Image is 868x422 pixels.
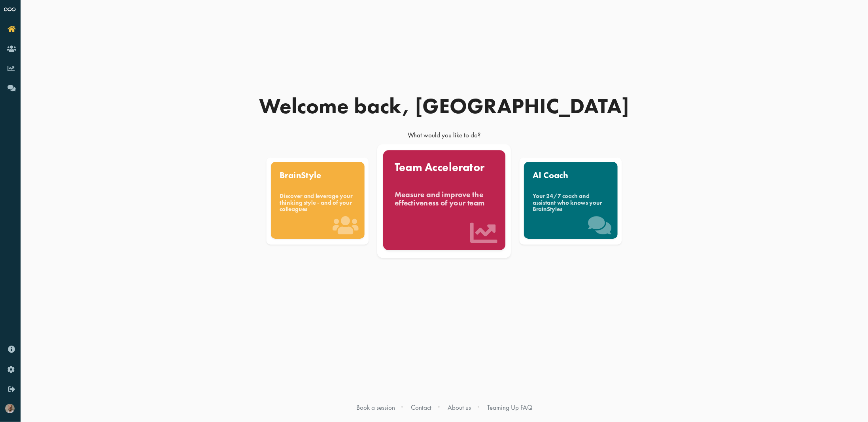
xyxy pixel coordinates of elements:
div: Measure and improve the effectiveness of your team [395,190,494,207]
div: What would you like to do? [255,131,634,143]
a: BrainStyle Discover and leverage your thinking style - and of your colleagues [258,152,378,251]
a: AI Coach Your 24/7 coach and assistant who knows your BrainStyles [511,152,631,251]
a: About us [448,403,471,412]
a: Contact [411,403,432,412]
a: Teaming Up FAQ [487,403,532,412]
a: Team Accelerator Measure and improve the effectiveness of your team [384,152,504,251]
a: Book a session [356,403,395,412]
div: Your 24/7 coach and assistant who knows your BrainStyles [533,193,609,213]
div: Discover and leverage your thinking style - and of your colleagues [280,193,356,213]
div: Welcome back, [GEOGRAPHIC_DATA] [255,95,634,117]
div: BrainStyle [280,171,356,180]
div: Team Accelerator [395,162,494,173]
div: AI Coach [533,171,609,180]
